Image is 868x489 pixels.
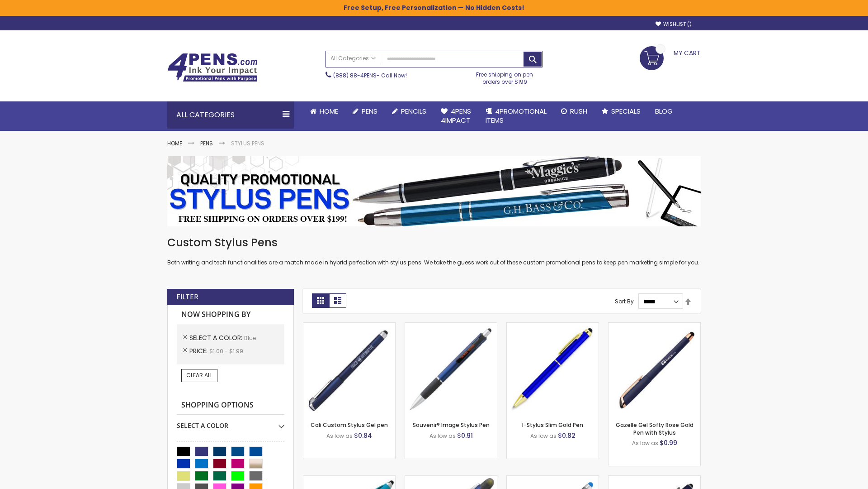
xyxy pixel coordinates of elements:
[507,322,599,330] a: I-Stylus Slim Gold-Blue
[167,139,182,147] a: Home
[405,322,497,330] a: Souvenir® Image Stylus Pen-Blue
[429,432,456,440] span: As low as
[330,55,376,62] span: All Categories
[609,323,700,415] img: Gazelle Gel Softy Rose Gold Pen with Stylus-Blue
[467,67,543,86] div: Free shipping on pen orders over $199
[333,72,407,79] span: - Call Now!
[401,106,426,116] span: Pencils
[209,347,243,355] span: $1.00 - $1.99
[181,369,217,382] a: Clear All
[362,106,377,116] span: Pens
[177,305,284,324] strong: Now Shopping by
[244,334,256,342] span: Blue
[413,421,490,429] a: Souvenir® Image Stylus Pen
[507,323,599,415] img: I-Stylus Slim Gold-Blue
[609,475,700,483] a: Custom Soft Touch® Metal Pens with Stylus-Blue
[326,51,380,66] a: All Categories
[434,101,478,131] a: 4Pens4impact
[655,106,673,116] span: Blog
[333,72,377,79] a: (888) 88-4PENS
[303,475,395,483] a: Neon Stylus Highlighter-Pen Combo-Blue
[167,156,701,226] img: Stylus Pens
[385,101,434,121] a: Pencils
[189,333,244,342] span: Select A Color
[405,475,497,483] a: Souvenir® Jalan Highlighter Stylus Pen Combo-Blue
[522,421,583,429] a: I-Stylus Slim Gold Pen
[167,53,258,82] img: 4Pens Custom Pens and Promotional Products
[507,475,599,483] a: Islander Softy Gel with Stylus - ColorJet Imprint-Blue
[303,101,345,121] a: Home
[530,432,557,440] span: As low as
[200,139,213,147] a: Pens
[177,396,284,415] strong: Shopping Options
[345,101,385,121] a: Pens
[303,323,395,415] img: Cali Custom Stylus Gel pen-Blue
[486,106,547,125] span: 4PROMOTIONAL ITEMS
[457,431,473,440] span: $0.91
[616,421,693,436] a: Gazelle Gel Softy Rose Gold Pen with Stylus
[570,106,587,116] span: Rush
[558,431,576,440] span: $0.82
[167,235,701,250] h1: Custom Stylus Pens
[326,432,353,440] span: As low as
[405,323,497,415] img: Souvenir® Image Stylus Pen-Blue
[176,292,198,302] strong: Filter
[594,101,648,121] a: Specials
[189,346,209,355] span: Price
[648,101,680,121] a: Blog
[303,322,395,330] a: Cali Custom Stylus Gel pen-Blue
[311,421,388,429] a: Cali Custom Stylus Gel pen
[632,439,658,447] span: As low as
[177,415,284,430] div: Select A Color
[231,139,264,147] strong: Stylus Pens
[354,431,372,440] span: $0.84
[660,438,677,447] span: $0.99
[478,101,554,131] a: 4PROMOTIONALITEMS
[615,297,634,305] label: Sort By
[167,101,294,129] div: All Categories
[186,371,212,379] span: Clear All
[609,322,700,330] a: Gazelle Gel Softy Rose Gold Pen with Stylus-Blue
[320,106,338,116] span: Home
[167,235,701,267] div: Both writing and tech functionalities are a match made in hybrid perfection with stylus pens. We ...
[656,21,692,28] a: Wishlist
[611,106,641,116] span: Specials
[554,101,594,121] a: Rush
[441,106,471,125] span: 4Pens 4impact
[312,293,329,308] strong: Grid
